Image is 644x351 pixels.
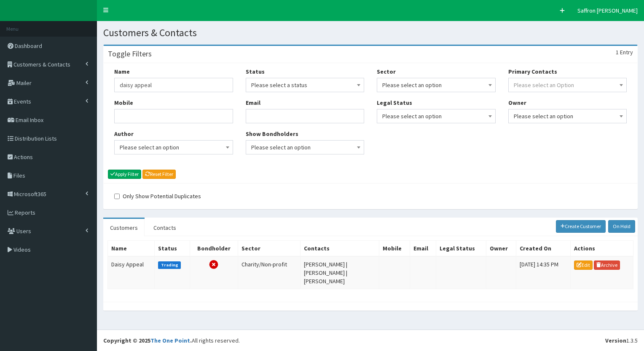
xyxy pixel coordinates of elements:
span: Saffron [PERSON_NAME] [577,7,638,14]
label: Name [114,67,130,76]
label: Sector [377,67,396,76]
th: Bondholder [190,240,238,256]
label: Owner [508,98,526,107]
span: Events [14,98,31,105]
button: Apply Filter [108,170,141,179]
label: Legal Status [377,98,412,107]
span: Email Inbox [16,116,43,124]
div: 1.3.5 [605,336,638,345]
a: Contacts [147,219,183,237]
a: The One Point [150,337,190,344]
span: Please select an option [508,109,627,123]
td: Daisy Appeal [108,256,155,289]
span: 1 [616,48,619,56]
span: Reports [15,209,35,216]
label: Show Bondholders [246,130,298,138]
span: Please select an option [114,140,233,154]
a: Create Customer [556,220,606,233]
span: Videos [13,246,31,253]
b: Version [605,337,626,344]
td: [PERSON_NAME] | [PERSON_NAME] | [PERSON_NAME] [300,256,379,289]
span: Please select a status [246,78,365,92]
label: Author [114,130,134,138]
span: Please select an option [246,140,365,154]
span: Entry [620,48,633,56]
span: Please select an option [382,110,490,122]
th: Owner [486,240,516,256]
span: Microsoft365 [14,190,46,198]
span: Please select an option [382,79,490,91]
label: Email [246,98,260,107]
td: [DATE] 14:35 PM [516,256,571,289]
h1: Customers & Contacts [103,27,638,38]
a: Customers [103,219,145,237]
span: Please select a status [251,79,359,91]
label: Trading [158,261,181,269]
th: Sector [238,240,300,256]
th: Legal Status [436,240,486,256]
span: Please select an option [377,78,496,92]
label: Status [246,67,265,76]
span: Please select an Option [514,81,574,89]
th: Created On [516,240,571,256]
label: Primary Contacts [508,67,557,76]
label: Only Show Potential Duplicates [114,192,201,200]
th: Status [155,240,190,256]
a: Archive [594,261,620,270]
a: Edit [574,261,593,270]
input: Only Show Potential Duplicates [114,194,120,199]
th: Email [410,240,436,256]
td: Charity/Non-profit [238,256,300,289]
span: Please select an option [251,141,359,153]
th: Name [108,240,155,256]
a: On Hold [608,220,635,233]
label: Mobile [114,98,133,107]
span: Actions [14,153,33,161]
a: Reset Filter [142,170,176,179]
span: Customers & Contacts [13,61,70,68]
span: Users [16,227,31,235]
th: Actions [571,240,633,256]
th: Mobile [379,240,410,256]
th: Contacts [300,240,379,256]
span: Mailer [16,79,32,87]
h3: Toggle Filters [108,50,152,58]
strong: Copyright © 2025 . [103,337,192,344]
span: Distribution Lists [15,135,57,142]
span: Files [13,172,25,179]
footer: All rights reserved. [97,330,644,351]
span: Please select an option [514,110,622,122]
span: Please select an option [377,109,496,123]
span: Dashboard [15,42,42,50]
span: Please select an option [120,141,228,153]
